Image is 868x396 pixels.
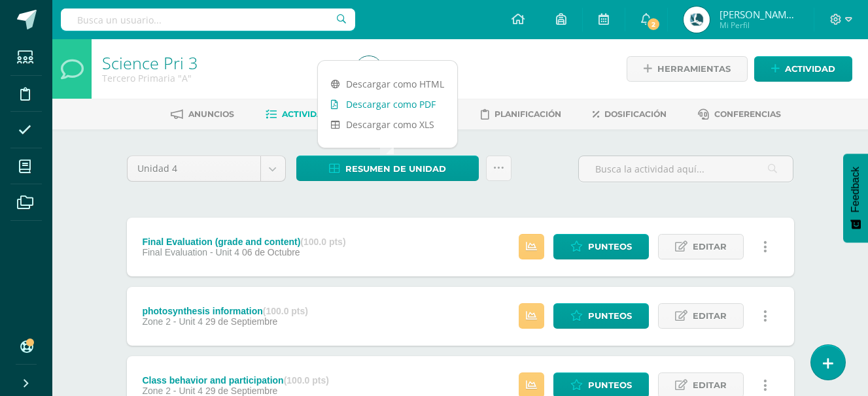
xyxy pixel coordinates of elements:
span: 29 de Septiembre [205,316,278,327]
a: Anuncios [171,104,234,125]
span: 06 de Octubre [242,247,300,257]
a: Planificación [481,104,561,125]
span: 2 [646,17,661,31]
div: Final Evaluation (grade and content) [142,237,345,247]
span: Actividad [785,57,835,81]
span: Resumen de unidad [345,157,446,181]
span: Mi Perfil [720,20,798,31]
a: Dosificación [593,104,667,125]
strong: (100.0 pts) [263,306,308,316]
span: 29 de Septiembre [205,386,278,396]
span: Anuncios [188,109,234,119]
div: Class behavior and participation [142,375,329,386]
span: Planificación [495,109,561,119]
a: Conferencias [698,104,781,125]
span: Final Evaluation - Unit 4 [142,247,239,257]
a: Descargar como HTML [318,74,457,94]
a: Punteos [553,234,649,259]
span: Unidad 4 [137,156,251,181]
img: 0db7ad12a37ea8aabdf6c45f28ac505c.png [356,56,382,82]
div: photosynthesis information [142,306,308,316]
span: Editar [693,304,727,328]
span: [PERSON_NAME] [PERSON_NAME] [720,8,798,21]
input: Busca la actividad aquí... [579,156,793,182]
div: Tercero Primaria 'A' [102,72,340,84]
a: Descargar como XLS [318,114,457,135]
strong: (100.0 pts) [284,375,329,386]
span: Zone 2 - Unit 4 [142,386,203,396]
span: Editar [693,235,727,259]
a: Actividades [266,104,339,125]
h1: Science Pri 3 [102,54,340,72]
a: Unidad 4 [128,156,285,181]
img: 0db7ad12a37ea8aabdf6c45f28ac505c.png [684,7,710,33]
span: Punteos [588,304,632,328]
a: Herramientas [627,56,748,82]
a: Descargar como PDF [318,94,457,114]
span: Punteos [588,235,632,259]
span: Conferencias [714,109,781,119]
span: Zone 2 - Unit 4 [142,316,203,327]
span: Feedback [850,167,861,212]
a: Punteos [553,303,649,329]
span: Herramientas [657,57,731,81]
input: Busca un usuario... [61,8,355,31]
a: Science Pri 3 [102,52,198,74]
span: Dosificación [604,109,667,119]
strong: (100.0 pts) [300,237,345,247]
a: Actividad [754,56,852,82]
span: Actividades [282,109,339,119]
a: Resumen de unidad [296,156,479,181]
button: Feedback - Mostrar encuesta [843,154,868,242]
